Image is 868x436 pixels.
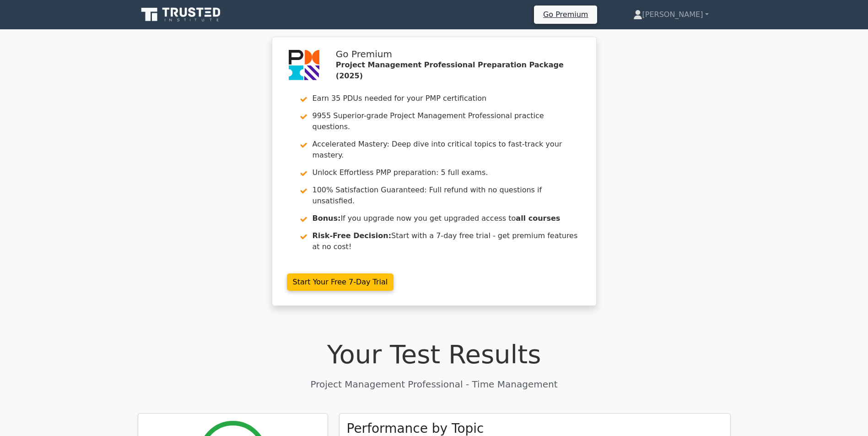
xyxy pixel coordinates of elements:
[138,377,731,391] p: Project Management Professional - Time Management
[287,273,394,291] a: Start Your Free 7-Day Trial
[611,5,731,24] a: [PERSON_NAME]
[138,339,731,370] h1: Your Test Results
[538,8,593,21] a: Go Premium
